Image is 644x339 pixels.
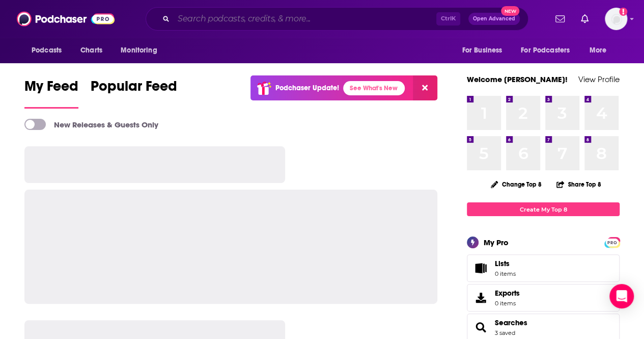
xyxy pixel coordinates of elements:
[467,74,568,84] a: Welcome [PERSON_NAME]!
[114,41,170,60] button: open menu
[590,43,607,58] span: More
[467,202,620,216] a: Create My Top 8
[24,77,78,109] a: My Feed
[24,41,75,60] button: open menu
[470,320,491,334] a: Searches
[462,43,502,58] span: For Business
[501,6,519,16] span: New
[74,41,108,60] a: Charts
[619,8,627,16] svg: Add a profile image
[609,284,634,308] div: Open Intercom Messenger
[467,284,620,311] a: Exports
[121,43,157,58] span: Monitoring
[484,238,509,247] div: My Pro
[455,41,515,60] button: open menu
[24,119,158,130] a: New Releases & Guests Only
[578,74,620,84] a: View Profile
[495,329,515,336] a: 3 saved
[80,43,102,58] span: Charts
[495,259,516,268] span: Lists
[467,254,620,282] a: Lists
[436,12,460,25] span: Ctrl K
[606,238,618,246] a: PRO
[91,77,177,109] a: Popular Feed
[556,174,602,194] button: Share Top 8
[514,41,584,60] button: open menu
[146,7,528,31] div: Search podcasts, credits, & more...
[551,10,569,28] a: Show notifications dropdown
[495,270,516,277] span: 0 items
[174,11,436,27] input: Search podcasts, credits, & more...
[606,239,618,246] span: PRO
[24,77,78,101] span: My Feed
[495,259,510,268] span: Lists
[470,291,491,305] span: Exports
[470,261,491,275] span: Lists
[521,43,570,58] span: For Podcasters
[495,318,527,327] a: Searches
[495,300,520,307] span: 0 items
[468,13,520,25] button: Open AdvancedNew
[473,16,515,21] span: Open Advanced
[485,178,548,191] button: Change Top 8
[605,8,627,30] button: Show profile menu
[582,41,620,60] button: open menu
[275,84,339,92] p: Podchaser Update!
[577,10,593,28] a: Show notifications dropdown
[343,81,405,95] a: See What's New
[32,43,62,58] span: Podcasts
[495,289,520,298] span: Exports
[91,77,177,101] span: Popular Feed
[605,8,627,30] span: Logged in as esmith_bg
[17,9,115,29] img: Podchaser - Follow, Share and Rate Podcasts
[605,8,627,30] img: User Profile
